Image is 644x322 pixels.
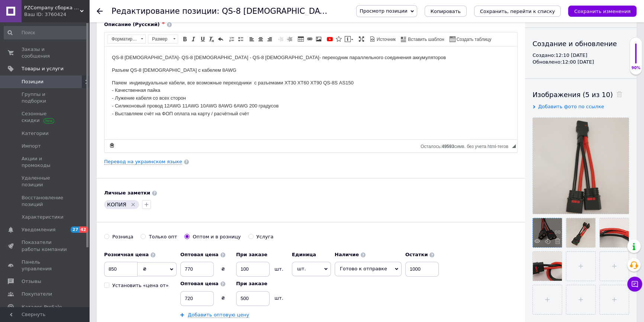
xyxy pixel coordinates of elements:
a: Увеличить отступ [286,35,294,43]
label: При заказе [236,251,288,258]
a: Вставить иконку [335,35,343,43]
b: Оптовая цена [180,281,219,286]
b: Личные заметки [104,190,150,196]
div: ₴ [214,266,232,273]
div: Оптом и в розницу [193,234,241,240]
div: Обновлено: 12:00 [DATE] [532,59,629,65]
span: Просмотр позиции [360,8,407,14]
div: Вернуться назад [97,8,103,14]
div: Подсчет символов [421,142,512,149]
input: 0 [180,262,214,277]
a: Отменить (Ctrl+Z) [216,35,225,43]
span: Готово к отправке [340,266,387,271]
span: Покупатели [22,291,52,297]
span: Перетащите для изменения размера [512,144,516,148]
span: Товары и услуги [22,65,64,72]
a: Перевод на украинском языке [104,159,182,165]
span: Восстановление позиций [22,194,69,208]
span: Импорт [22,143,41,149]
b: Наличие [335,252,359,257]
input: 0 [104,262,138,277]
svg: Удалить метку [130,202,136,207]
a: Сделать резервную копию сейчас [108,141,116,149]
span: Акции и промокоды [22,155,69,169]
span: Характеристики [22,214,64,220]
span: Добавить фото по ссылке [538,104,604,109]
span: Сезонные скидки [22,110,69,124]
label: При заказе [236,280,288,287]
span: Уведомления [22,226,55,233]
a: Вставить/Редактировать ссылку (Ctrl+L) [306,35,314,43]
input: Поиск [4,26,87,39]
div: Ваш ID: 3760424 [24,11,89,18]
span: Удаленные позиции [22,175,69,188]
a: По правому краю [265,35,274,43]
a: Развернуть [357,35,366,43]
a: Размер [148,35,178,44]
a: Создать таблицу [448,35,493,43]
input: 0 [236,262,270,277]
span: Вставить шаблон [407,36,444,43]
a: По левому краю [248,35,256,43]
div: Изображения (5 из 10) [532,90,629,99]
b: Розничная цена [104,252,149,257]
span: Отзывы [22,278,41,285]
span: Заказы и сообщения [22,46,69,59]
button: Копировать [425,6,467,17]
a: Изображение [315,35,323,43]
span: КОПИЯ [107,202,126,207]
div: 90% Качество заполнения [629,37,642,75]
label: Единица [292,251,331,258]
button: Чат с покупателем [627,277,642,292]
a: Вставить шаблон [400,35,445,43]
a: По центру [257,35,265,43]
span: Позиции [22,78,44,85]
span: Размер [148,35,171,43]
b: Оптовая цена [180,252,219,257]
i: Сохранить изменения [574,9,631,14]
button: Сохранить изменения [568,6,637,17]
div: Услуга [257,234,274,240]
a: Добавить оптовую цену [188,312,249,318]
a: Полужирный (Ctrl+B) [181,35,189,43]
div: Только опт [149,234,177,240]
div: Розница [112,234,133,240]
a: Источник [368,35,397,43]
div: Создание и обновление [532,39,629,48]
span: Форматирование [108,35,138,43]
span: 27 [71,226,79,233]
span: Категории [22,130,49,137]
span: ₴ [143,266,146,272]
span: PZCompany сборка кабелей Инвертора - EcoFlow - Солнечных Панелей [24,4,80,11]
b: Остатки [405,252,428,257]
span: Описание (Русский) [104,22,160,27]
a: Убрать форматирование [207,35,216,43]
input: 0 [236,291,270,306]
span: ✱ [161,20,165,25]
iframe: Визуальный текстовый редактор, 23D15456-567A-46C2-A3DE-A87D6766A1D5 [104,46,517,139]
span: Показатели работы компании [22,239,69,252]
input: - [405,262,439,277]
span: шт. [292,262,331,276]
a: Вставить / удалить маркированный список [236,35,245,43]
span: Источник [376,36,396,43]
a: Вставить сообщение [344,35,354,43]
span: Каталог ProSale [22,304,62,310]
input: 0 [180,291,214,306]
div: 90% [630,65,642,71]
a: Форматирование [107,35,146,44]
a: Уменьшить отступ [277,35,285,43]
span: Панель управления [22,259,69,272]
a: Вставить / удалить нумерованный список [228,35,236,43]
a: Таблица [297,35,305,43]
span: Группы и подборки [22,91,69,104]
i: Сохранить, перейти к списку [480,9,555,14]
a: Курсив (Ctrl+I) [190,35,198,43]
span: Копировать [431,9,461,14]
span: 49593 [442,144,454,149]
div: Создано: 12:10 [DATE] [532,52,629,59]
a: Подчеркнутый (Ctrl+U) [199,35,207,43]
div: шт. [270,295,288,302]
